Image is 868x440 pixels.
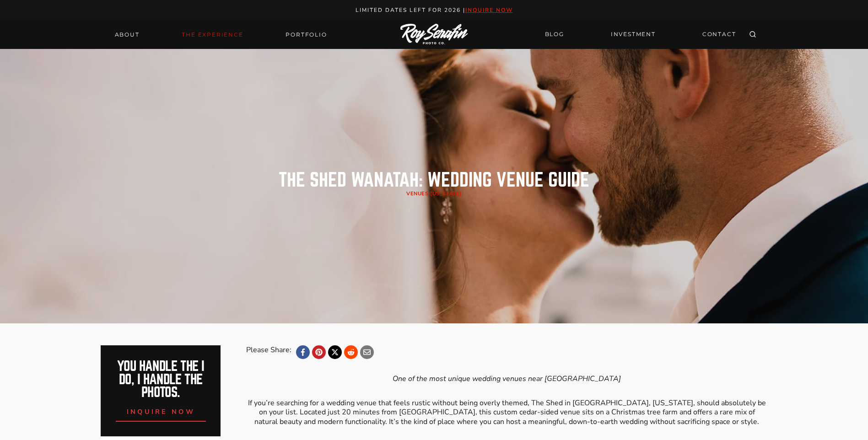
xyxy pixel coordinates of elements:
[246,345,291,359] div: Please Share:
[280,28,332,41] a: Portfolio
[539,27,742,43] nav: Secondary Navigation
[127,407,195,416] span: inquire now
[465,6,513,14] a: inquire now
[312,345,326,359] a: Pinterest
[328,345,342,359] a: X
[279,171,589,189] h1: the shed wanatah: Wedding Venue Guide
[697,27,742,43] a: CONTACT
[406,190,462,197] span: /
[109,28,333,41] nav: Primary Navigation
[406,190,428,197] a: Venues
[360,345,374,359] a: Email
[400,24,468,45] img: Logo of Roy Serafin Photo Co., featuring stylized text in white on a light background, representi...
[111,360,211,399] h2: You handle the i do, I handle the photos.
[430,190,462,197] a: [US_STATE]
[10,5,858,15] p: Limited Dates LEft for 2026 |
[746,28,759,41] button: View Search Form
[393,374,621,384] em: One of the most unique wedding venues near [GEOGRAPHIC_DATA]
[109,28,145,41] a: About
[246,398,767,427] p: If you’re searching for a wedding venue that feels rustic without being overly themed, The Shed i...
[116,399,206,422] a: inquire now
[344,345,358,359] a: Reddit
[539,27,570,43] a: BLOG
[176,28,248,41] a: THE EXPERIENCE
[296,345,310,359] a: Facebook
[605,27,661,43] a: INVESTMENT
